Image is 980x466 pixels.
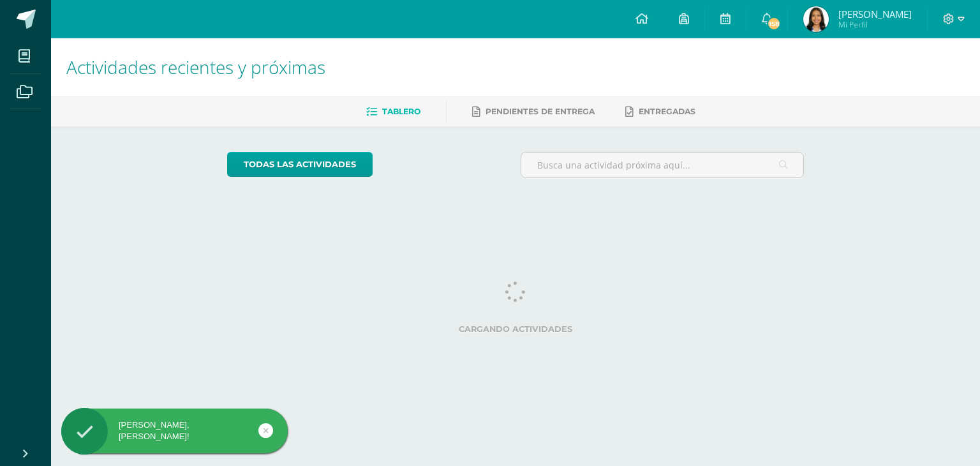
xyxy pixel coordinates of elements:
span: [PERSON_NAME] [838,8,912,20]
span: Mi Perfil [838,19,912,30]
a: Entregadas [625,101,695,122]
span: Actividades recientes y próximas [66,55,325,79]
img: 4aff13a516932ddac9e5f6c5a4543945.png [803,6,829,32]
div: [PERSON_NAME], [PERSON_NAME]! [61,419,288,442]
span: Pendientes de entrega [486,107,595,116]
span: 158 [767,17,781,31]
label: Cargando actividades [227,324,805,334]
a: todas las Actividades [227,152,373,177]
a: Tablero [366,101,420,122]
input: Busca una actividad próxima aquí... [521,153,804,177]
a: Pendientes de entrega [472,101,595,122]
span: Tablero [382,107,420,116]
span: Entregadas [639,107,695,116]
